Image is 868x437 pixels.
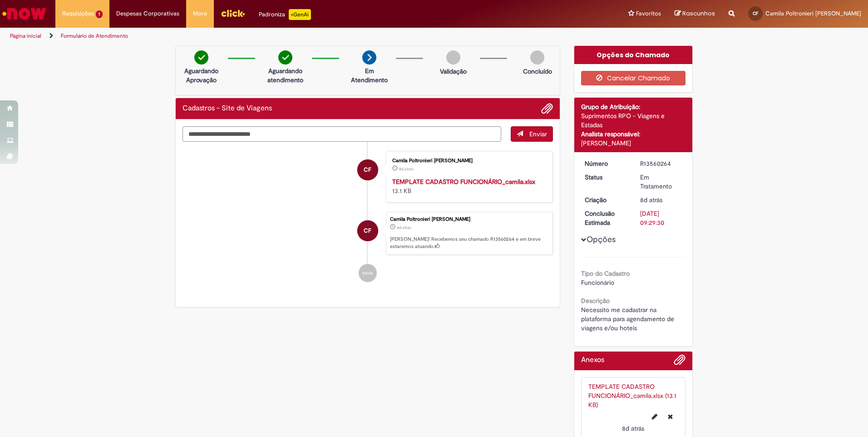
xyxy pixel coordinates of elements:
[392,178,535,186] a: TEMPLATE CADASTRO FUNCIONÁRIO_camila.xlsx
[662,409,678,424] button: Excluir TEMPLATE CADASTRO FUNCIONÁRIO_camila.xlsx
[581,129,686,139] div: Analista responsável:
[446,50,460,65] img: img-circle-grey.png
[397,225,411,230] time: 23/09/2025 16:29:26
[278,50,292,65] img: check-circle-green.png
[574,46,693,64] div: Opções do Chamado
[682,9,715,18] span: Rascunhos
[541,103,553,114] button: Adicionar anexos
[440,67,467,76] p: Validação
[622,424,644,432] time: 23/09/2025 16:29:23
[640,173,682,191] div: Em Tratamento
[182,212,553,255] li: Camila Poltronieri Franceschini
[364,220,371,242] span: CF
[640,195,682,204] div: 23/09/2025 16:29:26
[399,166,414,172] span: 8d atrás
[675,10,715,18] a: Rascunhos
[259,9,311,20] div: Padroniza
[194,50,208,65] img: check-circle-green.png
[357,159,378,180] div: Camila Poltronieri Franceschini
[182,142,553,292] ul: Histórico de tíquete
[578,195,634,204] dt: Criação
[640,196,662,204] time: 23/09/2025 16:29:26
[263,66,307,84] p: Aguardando atendimento
[362,50,376,65] img: arrow-next.png
[581,297,610,305] b: Descrição
[193,9,207,18] span: More
[640,159,682,168] div: R13560264
[182,104,272,113] h2: Cadastros - Site de Viagens Histórico de tíquete
[511,126,553,142] button: Enviar
[581,278,614,287] span: Funcionário
[581,71,686,85] button: Cancelar Chamado
[397,225,411,230] span: 8d atrás
[578,173,634,182] dt: Status
[578,209,634,227] dt: Conclusão Estimada
[182,126,501,142] textarea: Digite sua mensagem aqui...
[1,5,48,23] img: ServiceNow
[674,354,686,370] button: Adicionar anexos
[61,32,128,40] a: Formulário de Atendimento
[364,159,371,181] span: CF
[753,10,758,16] span: CF
[289,9,311,20] p: +GenAi
[7,28,572,45] ul: Trilhas de página
[622,424,644,432] span: 8d atrás
[347,66,391,84] p: Em Atendimento
[390,217,548,222] div: Camila Poltronieri [PERSON_NAME]
[581,356,604,364] h2: Anexos
[581,306,676,332] span: Necessito me cadastrar na plataforma para agendamento de viagens e/ou hoteis
[10,32,41,40] a: Página inicial
[179,66,223,84] p: Aguardando Aprovação
[588,382,676,409] a: TEMPLATE CADASTRO FUNCIONÁRIO_camila.xlsx (13.1 KB)
[221,6,245,20] img: click_logo_yellow_360x200.png
[116,9,179,18] span: Despesas Corporativas
[640,209,682,227] div: [DATE] 09:29:30
[523,67,552,76] p: Concluído
[392,177,543,195] div: 13.1 KB
[581,111,686,129] div: Suprimentos RPO - Viagens e Estadas
[646,409,663,424] button: Editar nome de arquivo TEMPLATE CADASTRO FUNCIONÁRIO_camila.xlsx
[581,139,686,148] div: [PERSON_NAME]
[529,130,547,138] span: Enviar
[530,50,544,65] img: img-circle-grey.png
[765,10,861,17] span: Camila Poltronieri [PERSON_NAME]
[392,158,543,164] div: Camila Poltronieri [PERSON_NAME]
[62,9,94,18] span: Requisições
[578,159,634,168] dt: Número
[581,102,686,111] div: Grupo de Atribuição:
[390,236,548,250] p: [PERSON_NAME]! Recebemos seu chamado R13560264 e em breve estaremos atuando.
[96,10,103,18] span: 1
[640,196,662,204] span: 8d atrás
[581,269,630,278] b: Tipo do Cadastro
[636,9,661,18] span: Favoritos
[399,166,414,172] time: 23/09/2025 16:29:23
[357,220,378,241] div: Camila Poltronieri Franceschini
